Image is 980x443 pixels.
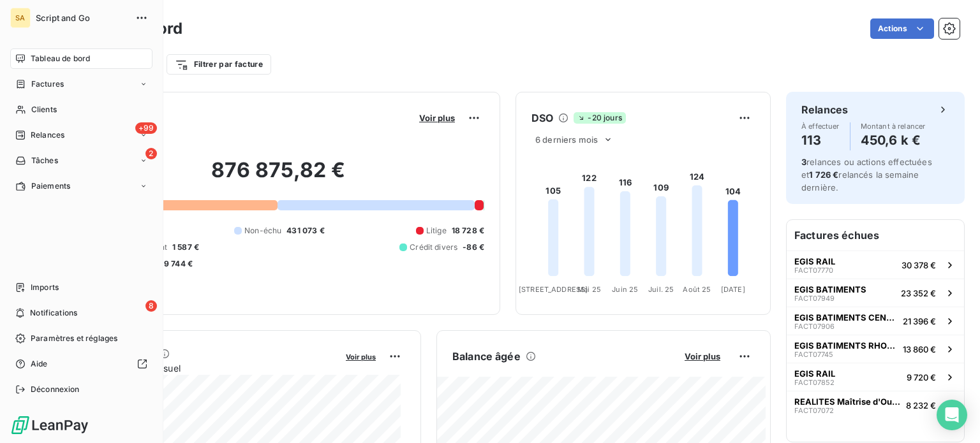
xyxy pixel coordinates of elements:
span: 6 derniers mois [535,134,598,145]
span: Script and Go [36,13,128,23]
span: Montant à relancer [861,122,926,130]
span: 23 352 € [901,288,936,298]
span: FACT07072 [794,407,834,414]
img: Logo LeanPay [10,415,89,435]
tspan: [DATE] [721,285,745,294]
span: Non-échu [244,225,281,236]
tspan: Mai 25 [577,285,601,294]
span: 9 720 € [907,372,936,382]
span: FACT07949 [794,294,835,302]
span: Factures [31,78,64,90]
span: EGIS RAIL [794,368,835,379]
h6: Factures échues [787,220,964,251]
button: Voir plus [342,351,380,362]
span: Chiffre d'affaires mensuel [72,361,337,375]
span: Voir plus [419,113,455,123]
span: Paiements [31,180,70,192]
div: Open Intercom Messenger [937,400,967,430]
div: SA [10,8,31,28]
span: Notifications [30,307,77,319]
span: FACT07745 [794,351,833,358]
span: Tableau de bord [31,53,90,64]
h4: 113 [801,130,840,150]
span: 18 728 € [452,225,484,236]
button: Filtrer par facture [167,54,271,75]
span: -9 744 € [160,258,193,270]
button: Actions [870,18,934,39]
span: Voir plus [685,351,720,361]
span: Crédit divers [410,242,457,253]
span: 13 860 € [903,344,936,354]
button: EGIS RAILFACT0777030 378 € [787,251,964,279]
span: Imports [31,282,59,293]
span: 8 [145,300,157,312]
span: 30 378 € [902,260,936,270]
span: Déconnexion [31,384,80,395]
h6: Balance âgée [452,349,521,364]
button: REALITES Maîtrise d'OuvrageFACT070728 232 € [787,391,964,419]
tspan: Juin 25 [612,285,638,294]
span: EGIS RAIL [794,256,835,266]
tspan: Août 25 [683,285,711,294]
h4: 450,6 k € [861,130,926,150]
span: -20 jours [574,112,625,124]
span: 21 396 € [903,316,936,326]
h6: DSO [531,110,553,126]
button: Voir plus [415,112,459,124]
span: 1 587 € [172,242,199,253]
span: 2 [145,148,157,159]
span: Tâches [31,155,58,166]
span: +99 [135,122,157,134]
span: Clients [31,104,57,115]
span: Litige [426,225,447,236]
span: EGIS BATIMENTS [794,284,866,294]
span: FACT07770 [794,266,833,274]
span: Aide [31,358,48,370]
span: FACT07906 [794,323,835,330]
span: relances ou actions effectuées et relancés la semaine dernière. [801,157,932,192]
span: REALITES Maîtrise d'Ouvrage [794,396,901,407]
h2: 876 875,82 € [72,157,484,196]
button: EGIS BATIMENTSFACT0794923 352 € [787,279,964,307]
span: 1 726 € [809,170,838,180]
h6: Relances [801,102,848,117]
span: 3 [801,157,806,167]
span: EGIS BATIMENTS RHONE ALPES [794,340,898,351]
button: EGIS RAILFACT078529 720 € [787,363,964,391]
span: FACT07852 [794,379,835,386]
span: EGIS BATIMENTS CENTRE OUEST [794,312,898,323]
button: EGIS BATIMENTS RHONE ALPESFACT0774513 860 € [787,335,964,363]
a: Aide [10,354,152,374]
tspan: Juil. 25 [648,285,674,294]
button: EGIS BATIMENTS CENTRE OUESTFACT0790621 396 € [787,307,964,335]
span: À effectuer [801,122,840,130]
span: Paramètres et réglages [31,333,117,344]
span: 8 232 € [906,400,936,410]
span: -86 € [463,242,484,253]
button: Voir plus [681,351,724,362]
span: Voir plus [346,352,376,361]
span: 431 073 € [286,225,324,236]
span: Relances [31,129,64,141]
tspan: [STREET_ADDRESS] [519,285,588,294]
